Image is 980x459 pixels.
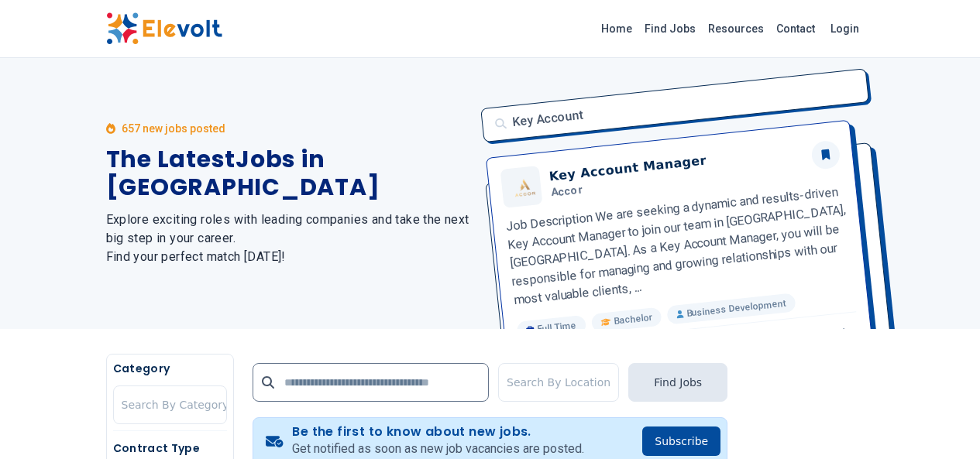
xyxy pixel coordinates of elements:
a: Resources [702,16,770,41]
h1: The Latest Jobs in [GEOGRAPHIC_DATA] [106,146,472,201]
img: Elevolt [106,12,222,45]
a: Contact [770,16,821,41]
h5: Category [113,361,227,376]
button: Find Jobs [628,363,727,402]
h4: Be the first to know about new jobs. [292,424,584,440]
a: Find Jobs [638,16,702,41]
button: Subscribe [642,426,720,456]
h2: Explore exciting roles with leading companies and take the next big step in your career. Find you... [106,211,472,266]
p: Get notified as soon as new job vacancies are posted. [292,440,584,458]
p: 657 new jobs posted [122,121,225,136]
a: Home [595,16,638,41]
h5: Contract Type [113,440,227,456]
a: Login [821,13,868,44]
